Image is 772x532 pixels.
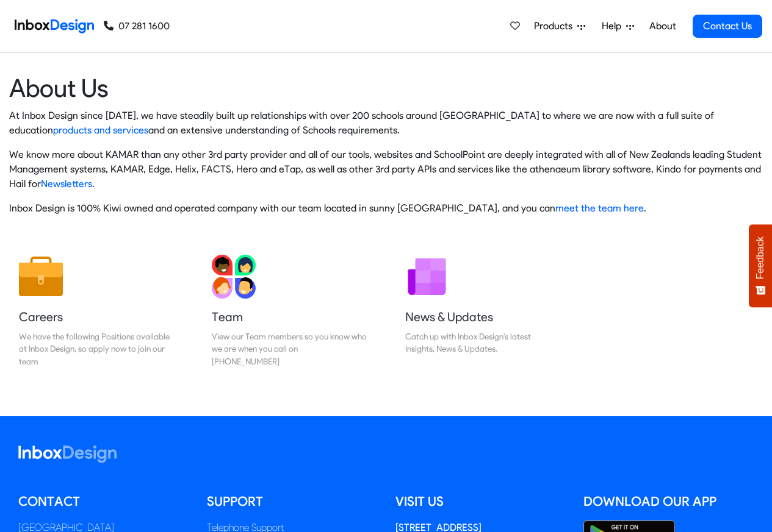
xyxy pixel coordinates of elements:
h5: Careers [19,308,174,325]
a: meet the team here [555,202,644,214]
button: Feedback - Show survey [749,224,772,307]
h5: Support [207,492,377,511]
a: Careers We have the following Positions available at Inbox Design, so apply now to join our team [9,245,184,377]
a: Team View our Team members so you know who we are when you call on [PHONE_NUMBER] [202,245,377,377]
h5: News & Updates [405,308,560,325]
h5: Visit us [395,492,566,511]
a: products and services [53,124,148,136]
span: Products [534,19,577,34]
a: News & Updates Catch up with Inbox Design's latest Insights, News & Updates. [395,245,570,377]
p: At Inbox Design since [DATE], we have steadily built up relationships with over 200 schools aroun... [9,108,763,138]
div: View our Team members so you know who we are when you call on [PHONE_NUMBER] [212,330,367,367]
span: Feedback [755,236,766,279]
img: 2022_01_13_icon_team.svg [212,255,256,299]
a: Products [529,14,590,38]
a: Newsletters [41,178,92,190]
h5: Download our App [583,492,754,511]
p: Inbox Design is 100% Kiwi owned and operated company with our team located in sunny [GEOGRAPHIC_D... [9,201,763,216]
a: About [646,14,679,38]
img: logo_inboxdesign_white.svg [18,445,117,463]
div: We have the following Positions available at Inbox Design, so apply now to join our team [19,330,174,367]
h5: Contact [18,492,189,511]
span: Help [602,19,626,34]
heading: About Us [9,73,763,104]
div: Catch up with Inbox Design's latest Insights, News & Updates. [405,330,560,355]
a: Help [597,14,639,38]
a: 07 281 1600 [104,19,170,34]
h5: Team [212,308,367,325]
p: We know more about KAMAR than any other 3rd party provider and all of our tools, websites and Sch... [9,147,763,191]
img: 2022_01_13_icon_job.svg [19,255,63,299]
a: Contact Us [693,15,762,38]
img: 2022_01_12_icon_newsletter.svg [405,255,449,299]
